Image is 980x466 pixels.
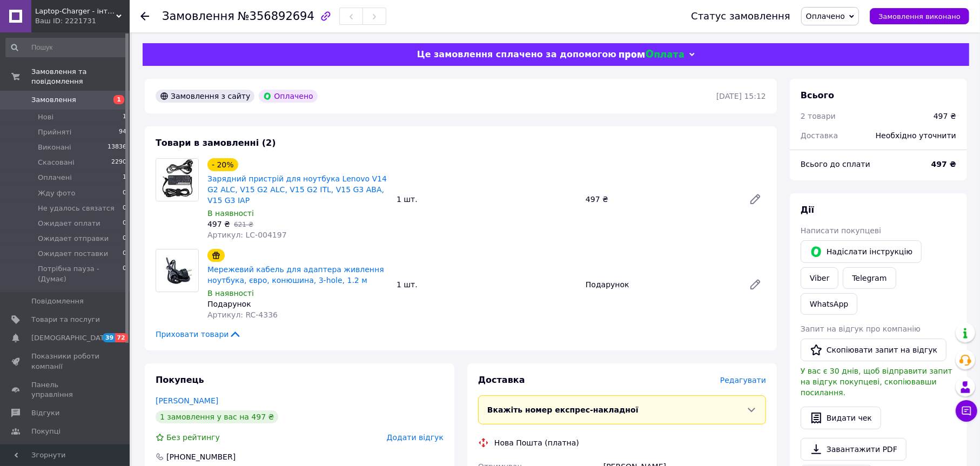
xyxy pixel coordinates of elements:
[234,221,253,228] span: 621 ₴
[207,265,384,285] a: Мережевий кабель для адаптера живлення ноутбука, євро, конюшина, 3-hole, 1.2 м
[716,92,766,100] time: [DATE] 15:12
[581,192,740,207] div: 497 ₴
[156,138,276,148] span: Товари в замовленні (2)
[38,158,75,167] span: Скасовані
[801,240,922,263] button: Надіслати інструкцію
[956,400,977,422] button: Чат з покупцем
[801,205,814,215] span: Дії
[31,296,84,306] span: Повідомлення
[417,49,616,59] span: Це замовлення сплачено за допомогою
[492,437,582,448] div: Нова Пошта (платна)
[619,50,684,60] img: evopay logo
[487,406,639,414] span: Вкажіть номер експрес-накладної
[35,16,130,26] div: Ваш ID: 2221731
[801,407,881,429] button: Видати чек
[38,143,71,152] span: Виконані
[38,219,100,228] span: Ожидает оплати
[156,90,254,103] div: Замовлення з сайту
[38,204,115,213] span: Не удалось связатся
[108,143,126,152] span: 13836
[103,333,115,342] span: 39
[801,339,947,361] button: Скопіювати запит на відгук
[207,310,278,319] span: Артикул: RC-4336
[207,158,238,171] div: - 20%
[115,333,127,342] span: 72
[207,299,388,309] div: Подарунок
[38,264,123,283] span: Потрібна пауза - (Думає)
[140,11,149,22] div: Повернутися назад
[392,192,581,207] div: 1 шт.
[31,333,111,343] span: [DEMOGRAPHIC_DATA]
[744,274,766,295] a: Редагувати
[801,226,881,235] span: Написати покупцеві
[123,219,126,228] span: 0
[123,249,126,259] span: 0
[38,188,75,198] span: Жду фото
[162,10,234,23] span: Замовлення
[478,375,525,385] span: Доставка
[801,367,952,397] span: У вас є 30 днів, щоб відправити запит на відгук покупцеві, скопіювавши посилання.
[123,188,126,198] span: 0
[744,188,766,210] a: Редагувати
[38,112,53,122] span: Нові
[38,249,108,259] span: Ожидает поставки
[931,160,956,168] b: 497 ₴
[869,124,963,147] div: Необхідно уточнити
[878,12,961,21] span: Замовлення виконано
[801,438,907,461] a: Завантажити PDF
[801,267,838,289] a: Viber
[123,204,126,213] span: 0
[387,433,444,442] span: Додати відгук
[156,375,204,385] span: Покупець
[207,209,254,218] span: В наявності
[165,451,237,462] div: [PHONE_NUMBER]
[31,408,59,418] span: Відгуки
[207,220,230,228] span: 497 ₴
[111,158,126,167] span: 2290
[31,95,76,105] span: Замовлення
[31,380,100,400] span: Панель управління
[123,112,126,122] span: 1
[843,267,896,289] a: Telegram
[934,111,956,121] div: 497 ₴
[31,352,100,371] span: Показники роботи компанії
[806,12,845,21] span: Оплачено
[581,277,740,292] div: Подарунок
[38,234,109,244] span: Ожидает отправки
[207,289,254,298] span: В наявності
[38,127,71,137] span: Прийняті
[166,433,220,442] span: Без рейтингу
[720,376,766,384] span: Редагувати
[156,159,198,201] img: Зарядний пристрій для ноутбука Lenovo V14 G2 ALC, V15 G2 ALC, V15 G2 ITL, V15 G3 ABA, V15 G3 IAP
[113,95,124,104] span: 1
[870,8,969,24] button: Замовлення виконано
[207,174,387,205] a: Зарядний пристрій для ноутбука Lenovo V14 G2 ALC, V15 G2 ALC, V15 G2 ITL, V15 G3 ABA, V15 G3 IAP
[38,173,72,183] span: Оплачені
[5,38,127,57] input: Пошук
[259,90,317,103] div: Оплачено
[123,173,126,183] span: 1
[801,131,838,140] span: Доставка
[691,11,790,22] div: Статус замовлення
[156,396,218,405] a: [PERSON_NAME]
[801,293,857,315] a: WhatsApp
[123,264,126,283] span: 0
[119,127,126,137] span: 94
[31,315,100,325] span: Товари та послуги
[801,325,921,333] span: Запит на відгук про компанію
[238,10,314,23] span: №356892694
[156,410,278,423] div: 1 замовлення у вас на 497 ₴
[123,234,126,244] span: 0
[156,255,198,287] img: Мережевий кабель для адаптера живлення ноутбука, євро, конюшина, 3-hole, 1.2 м
[392,277,581,292] div: 1 шт.
[207,231,287,239] span: Артикул: LC-004197
[35,6,116,16] span: Laptop-Charger - інтернет магазин комплектуючих до ноутбуків
[801,90,834,100] span: Всього
[801,160,870,168] span: Всього до сплати
[156,329,241,340] span: Приховати товари
[31,67,130,86] span: Замовлення та повідомлення
[801,112,836,120] span: 2 товари
[31,427,61,436] span: Покупці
